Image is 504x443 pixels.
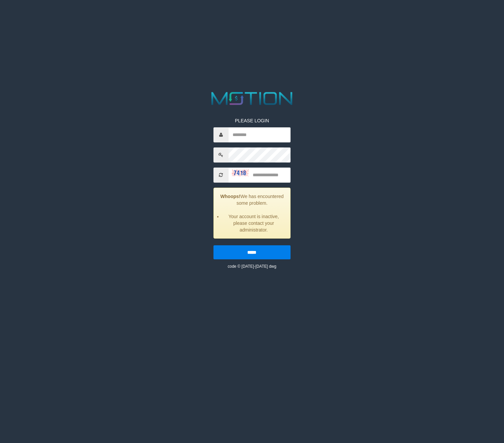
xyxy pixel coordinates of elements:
div: We has encountered some problem. [213,188,291,239]
small: code © [DATE]-[DATE] dwg [228,264,276,269]
p: PLEASE LOGIN [213,117,291,124]
img: captcha [232,170,249,176]
li: Your account is inactive, please contact your administrator. [222,213,286,233]
img: MOTION_logo.png [208,90,296,107]
strong: Whoops! [220,194,241,199]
